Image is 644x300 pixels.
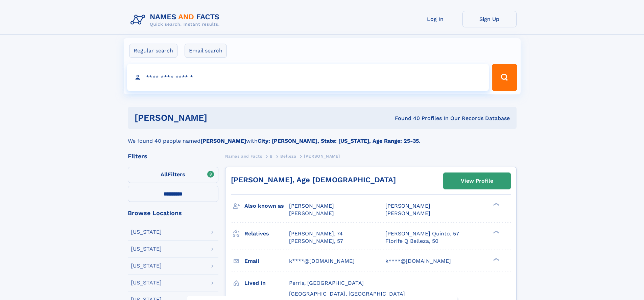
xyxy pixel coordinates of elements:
[289,237,343,245] a: [PERSON_NAME], 57
[385,203,430,209] span: [PERSON_NAME]
[462,11,517,27] a: Sign Up
[301,115,510,122] div: Found 40 Profiles In Our Records Database
[129,44,177,58] label: Regular search
[131,263,162,269] div: [US_STATE]
[128,129,517,145] div: We found 40 people named with .
[131,229,162,235] div: [US_STATE]
[444,173,510,189] a: View Profile
[135,114,301,122] h1: [PERSON_NAME]
[492,257,500,261] div: ❯
[270,154,273,159] span: B
[408,11,462,27] a: Log In
[131,246,162,252] div: [US_STATE]
[280,152,296,160] a: Belleza
[289,210,334,216] span: [PERSON_NAME]
[492,64,517,91] button: Search Button
[289,291,405,297] span: [GEOGRAPHIC_DATA], [GEOGRAPHIC_DATA]
[128,153,218,159] div: Filters
[385,230,459,237] a: [PERSON_NAME] Quinto, 57
[231,176,396,184] a: [PERSON_NAME], Age [DEMOGRAPHIC_DATA]
[244,228,289,239] h3: Relatives
[244,255,289,267] h3: Email
[244,200,289,212] h3: Also known as
[492,202,500,207] div: ❯
[289,230,343,237] a: [PERSON_NAME], 74
[461,173,493,189] div: View Profile
[289,203,334,209] span: [PERSON_NAME]
[258,138,419,144] b: City: [PERSON_NAME], State: [US_STATE], Age Range: 25-35
[304,154,340,159] span: [PERSON_NAME]
[161,171,168,178] span: All
[127,64,489,91] input: search input
[185,44,227,58] label: Email search
[128,210,218,216] div: Browse Locations
[244,277,289,289] h3: Lived in
[128,11,225,29] img: Logo Names and Facts
[289,280,364,286] span: Perris, [GEOGRAPHIC_DATA]
[385,210,430,216] span: [PERSON_NAME]
[128,167,218,183] label: Filters
[270,152,273,160] a: B
[280,154,296,159] span: Belleza
[200,138,246,144] b: [PERSON_NAME]
[225,152,262,160] a: Names and Facts
[131,280,162,285] div: [US_STATE]
[385,237,438,245] a: Florife Q Belleza, 50
[492,230,500,234] div: ❯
